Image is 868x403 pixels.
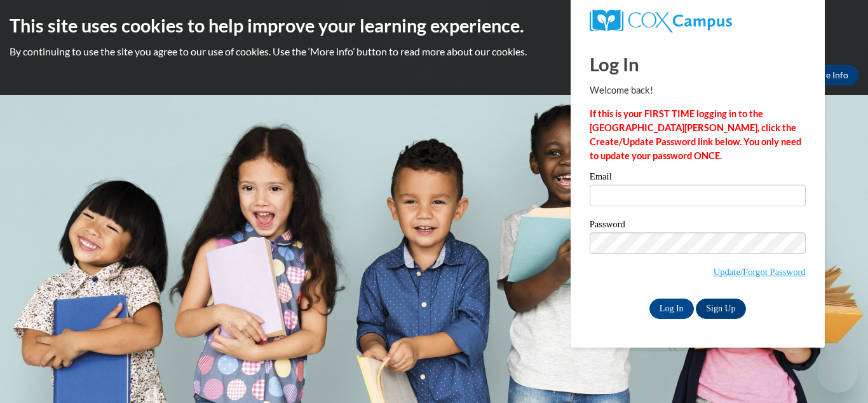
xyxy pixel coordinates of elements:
[590,108,801,161] strong: If this is your FIRST TIME logging in to the [GEOGRAPHIC_DATA][PERSON_NAME], click the Create/Upd...
[590,51,806,77] h1: Log In
[696,299,745,319] a: Sign Up
[590,10,732,32] img: COX Campus
[817,352,858,393] iframe: Button to launch messaging window
[590,172,806,185] label: Email
[590,220,806,232] label: Password
[590,10,806,32] a: COX Campus
[10,45,858,59] p: By continuing to use the site you agree to our use of cookies. Use the ‘More info’ button to read...
[799,65,858,85] a: More Info
[590,83,806,97] p: Welcome back!
[714,267,806,277] a: Update/Forgot Password
[649,299,694,319] input: Log In
[10,13,858,38] h2: This site uses cookies to help improve your learning experience.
